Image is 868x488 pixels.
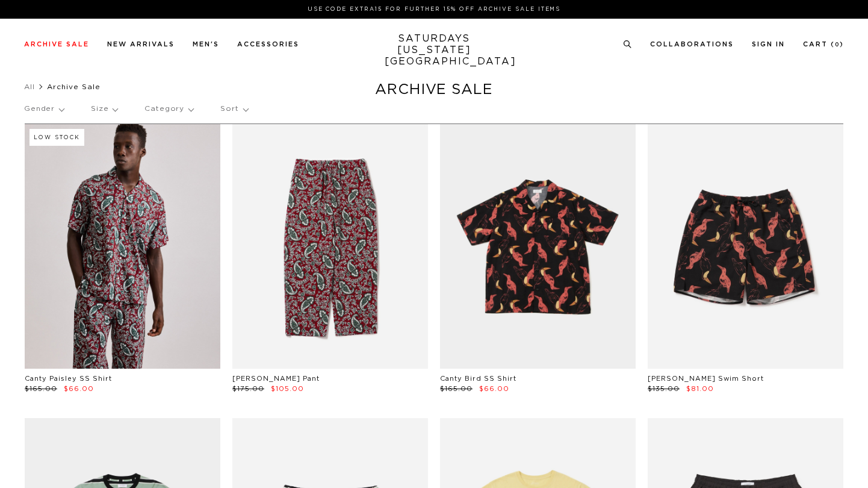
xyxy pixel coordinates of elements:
p: Category [144,95,193,123]
p: Sort [220,95,247,123]
span: Archive Sale [47,83,101,90]
span: $105.00 [271,386,304,392]
a: [PERSON_NAME] Swim Short [648,375,764,382]
p: Size [91,95,117,123]
span: $165.00 [440,386,473,392]
a: Archive Sale [24,41,89,48]
a: Canty Bird SS Shirt [440,375,516,382]
p: Use Code EXTRA15 for Further 15% Off Archive Sale Items [29,5,839,14]
a: Sign In [752,41,785,48]
a: New Arrivals [107,41,175,48]
a: [PERSON_NAME] Pant [232,375,320,382]
span: $66.00 [64,386,94,392]
p: Gender [24,95,64,123]
a: All [24,83,35,90]
a: Canty Paisley SS Shirt [25,375,112,382]
div: Low Stock [29,129,84,146]
a: Accessories [237,41,299,48]
span: $81.00 [686,386,714,392]
a: Collaborations [650,41,734,48]
span: $66.00 [479,386,509,392]
span: $175.00 [232,386,264,392]
a: Cart (0) [803,41,844,48]
a: Men's [193,41,219,48]
span: $165.00 [25,386,57,392]
span: $135.00 [648,386,680,392]
a: SATURDAYS[US_STATE][GEOGRAPHIC_DATA] [385,33,484,67]
small: 0 [835,42,840,48]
